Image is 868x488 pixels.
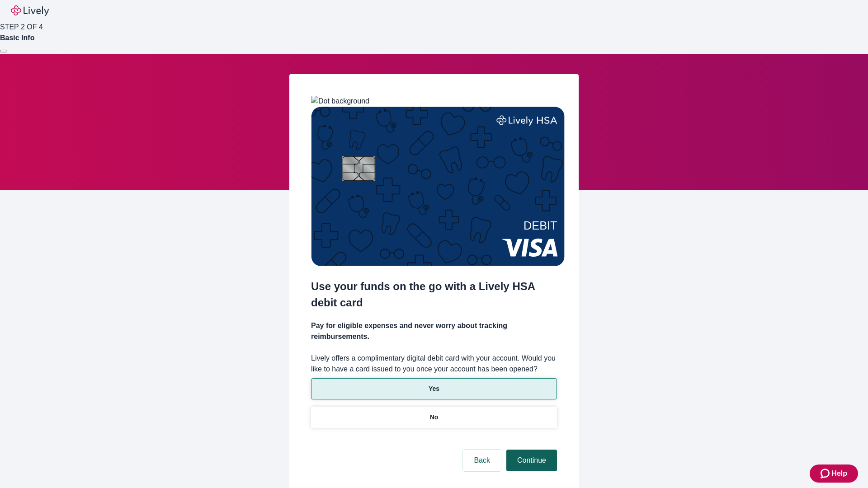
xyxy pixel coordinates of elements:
[311,407,557,428] button: No
[311,378,557,399] button: Yes
[11,5,49,16] img: Lively
[311,320,557,342] h4: Pay for eligible expenses and never worry about tracking reimbursements.
[810,465,858,483] button: Zendesk support iconHelp
[463,450,501,471] button: Back
[311,353,557,375] label: Lively offers a complimentary digital debit card with your account. Would you like to have a card...
[311,278,557,311] h2: Use your funds on the go with a Lively HSA debit card
[831,468,847,479] span: Help
[311,107,565,266] img: Debit card
[821,468,831,479] svg: Zendesk support icon
[430,413,439,422] p: No
[506,450,557,471] button: Continue
[429,384,439,394] p: Yes
[311,96,369,107] img: Dot background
